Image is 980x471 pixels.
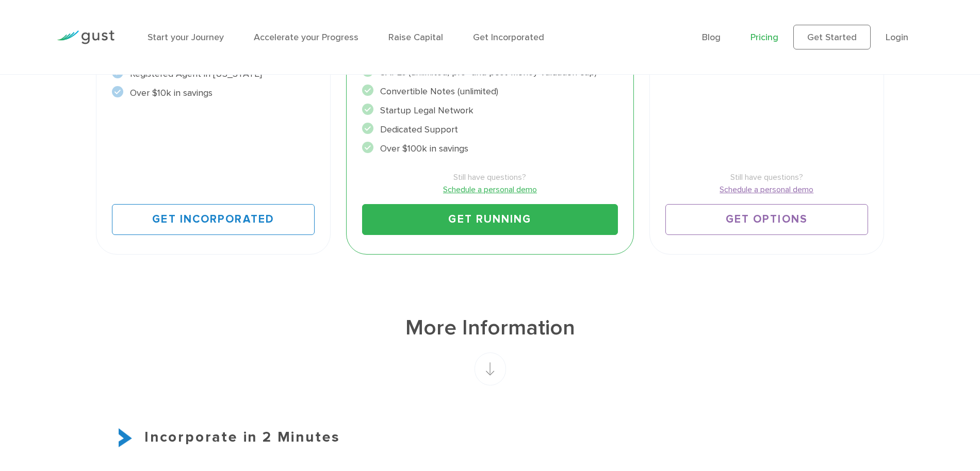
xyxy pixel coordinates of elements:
[665,171,868,183] span: Still have questions?
[388,32,443,43] a: Raise Capital
[112,86,315,100] li: Over $10k in savings
[96,314,884,343] h1: More Information
[362,183,617,196] a: Schedule a personal demo
[96,427,884,448] h3: Incorporate in 2 Minutes
[119,428,132,447] img: Start Icon X2
[886,32,908,43] a: Login
[702,32,721,43] a: Blog
[148,32,224,43] a: Start your Journey
[665,183,868,196] a: Schedule a personal demo
[793,25,871,49] a: Get Started
[362,204,617,235] a: Get Running
[112,204,315,235] a: Get Incorporated
[362,85,617,98] li: Convertible Notes (unlimited)
[254,32,358,43] a: Accelerate your Progress
[57,30,115,44] img: Gust Logo
[473,32,544,43] a: Get Incorporated
[362,171,617,183] span: Still have questions?
[362,123,617,137] li: Dedicated Support
[362,104,617,117] li: Startup Legal Network
[665,204,868,235] a: Get Options
[362,142,617,156] li: Over $100k in savings
[750,32,778,43] a: Pricing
